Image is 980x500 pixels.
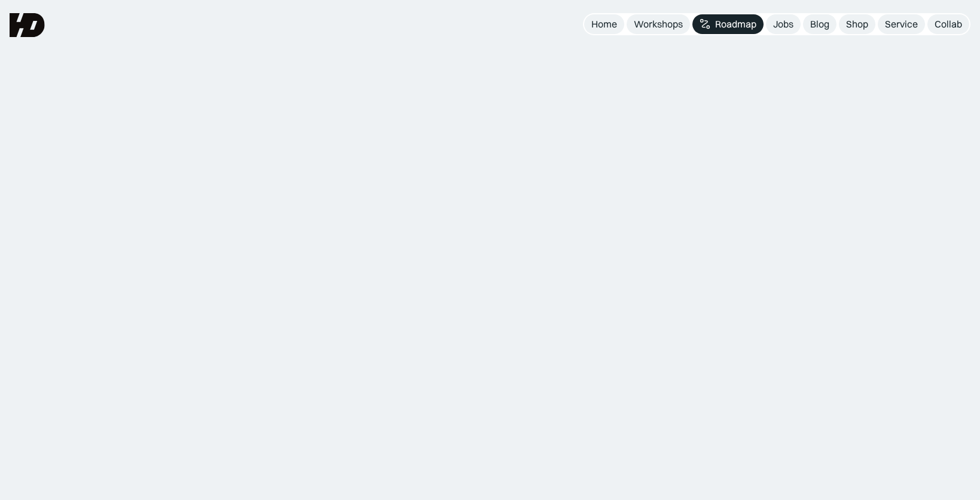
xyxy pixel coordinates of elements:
[846,18,868,30] div: Shop
[634,18,683,30] div: Workshops
[803,14,836,34] a: Blog
[715,18,756,30] div: Roadmap
[927,14,969,34] a: Collab
[885,18,918,30] div: Service
[766,14,801,34] a: Jobs
[839,14,875,34] a: Shop
[584,14,624,34] a: Home
[773,18,793,30] div: Jobs
[692,14,764,34] a: Roadmap
[591,18,617,30] div: Home
[627,14,690,34] a: Workshops
[935,18,962,30] div: Collab
[878,14,925,34] a: Service
[810,18,829,30] div: Blog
